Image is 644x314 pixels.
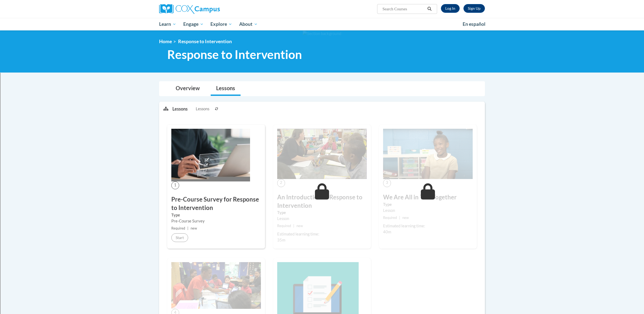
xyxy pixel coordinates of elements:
[459,18,489,30] a: En español
[207,18,236,30] a: Explore
[178,39,232,44] span: Response to Intervention
[167,47,302,62] span: Response to Intervention
[239,21,258,27] span: About
[441,4,460,13] a: Log In
[151,18,493,30] div: Main menu
[159,21,176,27] span: Learn
[425,6,434,12] button: Search
[159,4,262,14] a: Cox Campus
[180,18,207,30] a: Engage
[183,21,204,27] span: Engage
[303,31,341,37] img: Section background
[463,21,485,27] span: En español
[159,39,172,44] a: Home
[159,4,220,14] img: Cox Campus
[382,6,425,12] input: Search Courses
[463,4,485,13] a: Register
[156,18,180,30] a: Learn
[210,21,232,27] span: Explore
[236,18,261,30] a: About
